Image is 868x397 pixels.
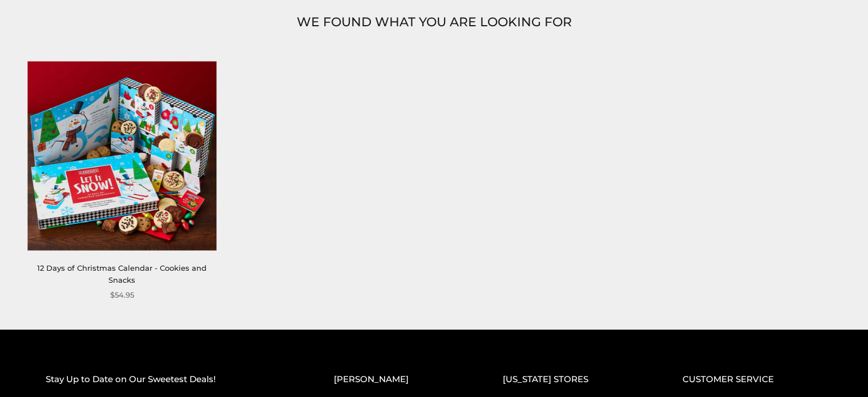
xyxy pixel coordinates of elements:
h1: WE FOUND WHAT YOU ARE LOOKING FOR [46,12,822,33]
span: $54.95 [110,289,134,301]
a: 12 Days of Christmas Calendar - Cookies and Snacks [37,263,207,284]
img: 12 Days of Christmas Calendar - Cookies and Snacks [27,61,216,250]
h2: [PERSON_NAME] [334,372,457,387]
h2: Stay Up to Date on Our Sweetest Deals! [46,372,288,387]
h2: CUSTOMER SERVICE [683,372,822,387]
iframe: Sign Up via Text for Offers [9,354,118,388]
h2: [US_STATE] STORES [503,372,637,387]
